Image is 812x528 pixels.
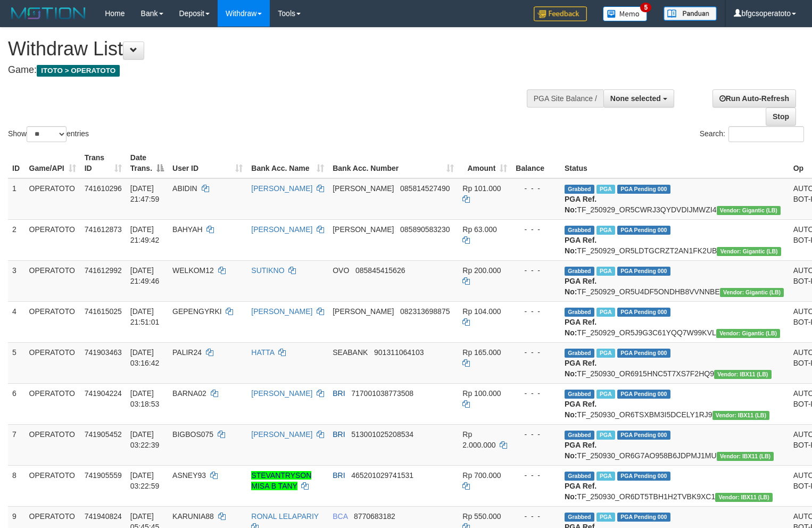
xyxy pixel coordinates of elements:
a: [PERSON_NAME] [251,389,312,398]
span: [DATE] 03:16:42 [130,348,160,367]
a: [PERSON_NAME] [251,225,312,234]
span: 741905452 [85,430,122,439]
span: Copy 465201029741531 to clipboard [351,471,413,480]
span: Marked by bfgfanolo [596,390,615,399]
span: 741610296 [85,184,122,193]
th: Status [560,148,789,178]
span: BAHYAH [172,225,203,234]
span: [PERSON_NAME] [333,184,394,193]
span: PGA Pending [617,226,670,235]
b: PGA Ref. No: [565,318,596,337]
span: PGA Pending [617,267,670,276]
span: Copy 717001038773508 to clipboard [351,389,413,398]
span: BCA [333,512,347,521]
td: 3 [8,260,25,301]
div: PGA Site Balance / [527,89,603,108]
span: BIGBOS075 [172,430,213,439]
span: OVO [333,266,349,275]
a: RONAL LELAPARIY [251,512,319,521]
span: Grabbed [565,513,594,522]
span: Marked by bfgmia [596,226,615,235]
h4: Game: [8,65,531,76]
td: OPERATOTO [25,260,80,301]
td: TF_250929_OR5LDTGCRZT2AN1FK2UB [560,219,789,260]
span: BRI [333,430,345,439]
span: 741905559 [85,471,122,480]
span: SEABANK [333,348,368,357]
td: OPERATOTO [25,465,80,506]
span: Grabbed [565,185,594,194]
a: Run Auto-Refresh [712,89,796,108]
td: TF_250930_OR6TSXBM3I5DCELY1RJ9 [560,383,789,424]
th: Balance [511,148,560,178]
span: BRI [333,389,345,398]
span: Copy 085845415626 to clipboard [355,266,405,275]
span: Rp 100.000 [462,389,501,398]
td: TF_250930_OR6915HNC5T7XS7F2HQ9 [560,342,789,383]
span: Vendor URL: https://dashboard.q2checkout.com/secure [720,288,784,297]
span: [DATE] 03:22:59 [130,471,160,490]
a: [PERSON_NAME] [251,184,312,193]
span: Marked by bfgfanolo [596,472,615,481]
label: Show entries [8,126,89,142]
span: Copy 085890583230 to clipboard [400,225,450,234]
span: Vendor URL: https://dashboard.q2checkout.com/secure [715,493,773,502]
a: [PERSON_NAME] [251,307,312,316]
th: Trans ID: activate to sort column ascending [80,148,126,178]
div: - - - [516,183,556,194]
span: Rp 700.000 [462,471,501,480]
a: Stop [766,108,796,126]
span: WELKOM12 [172,266,214,275]
span: Vendor URL: https://dashboard.q2checkout.com/secure [716,329,781,338]
span: PGA Pending [617,472,670,481]
div: - - - [516,470,556,481]
span: Rp 2.000.000 [462,430,495,449]
span: BRI [333,471,345,480]
span: [DATE] 21:47:59 [130,184,160,203]
img: MOTION_logo.png [8,5,89,21]
span: 741904224 [85,389,122,398]
td: OPERATOTO [25,178,80,220]
td: TF_250929_OR5CWRJ3QYDVDIJMWZI4 [560,178,789,220]
td: TF_250929_OR5J9G3C61YQQ7W99KVL [560,301,789,342]
span: Grabbed [565,267,594,276]
span: Marked by bfgmia [596,185,615,194]
span: 741940824 [85,512,122,521]
span: PGA Pending [617,431,670,440]
span: Marked by bfgfanolo [596,349,615,358]
b: PGA Ref. No: [565,277,596,296]
span: Rp 63.000 [462,225,497,234]
td: OPERATOTO [25,342,80,383]
img: Button%20Memo.svg [603,6,648,21]
td: TF_250930_OR6DT5TBH1H2TVBK9XC1 [560,465,789,506]
span: PGA Pending [617,308,670,317]
button: None selected [603,89,674,108]
span: [PERSON_NAME] [333,225,394,234]
b: PGA Ref. No: [565,195,596,214]
span: GEPENGYRKI [172,307,222,316]
input: Search: [728,126,804,142]
span: 5 [640,3,651,12]
h1: Withdraw List [8,38,531,60]
span: Copy 085814527490 to clipboard [400,184,450,193]
td: 6 [8,383,25,424]
td: 1 [8,178,25,220]
span: Grabbed [565,349,594,358]
span: ABIDIN [172,184,197,193]
td: OPERATOTO [25,383,80,424]
b: PGA Ref. No: [565,441,596,460]
b: PGA Ref. No: [565,400,596,419]
span: Marked by bfgmia [596,308,615,317]
span: PGA Pending [617,513,670,522]
td: OPERATOTO [25,424,80,465]
b: PGA Ref. No: [565,482,596,501]
td: 7 [8,424,25,465]
span: ITOTO > OPERATOTO [37,65,120,77]
span: [DATE] 03:18:53 [130,389,160,408]
span: BARNA02 [172,389,206,398]
td: TF_250929_OR5U4DF5ONDHB8VVNNBE [560,260,789,301]
div: - - - [516,388,556,399]
td: 5 [8,342,25,383]
span: Vendor URL: https://dashboard.q2checkout.com/secure [712,411,770,420]
span: Copy 8770683182 to clipboard [354,512,395,521]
